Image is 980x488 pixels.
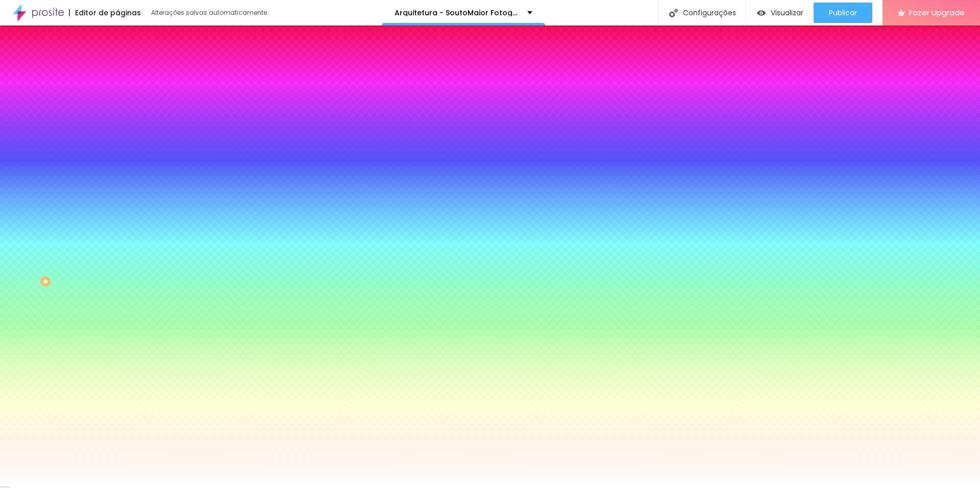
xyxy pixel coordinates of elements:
div: Alterações salvas automaticamente [151,10,268,16]
img: Icone [669,9,678,17]
span: Fazer Upgrade [909,8,965,17]
button: Publicar [814,3,872,23]
span: Publicar [829,9,857,17]
span: Visualizar [771,9,803,17]
button: Visualizar [747,3,814,23]
div: Editor de páginas [69,9,141,16]
p: Arquitetura - SoutoMaior Fotografia - 02 [395,9,520,16]
img: view-1.svg [757,9,766,17]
